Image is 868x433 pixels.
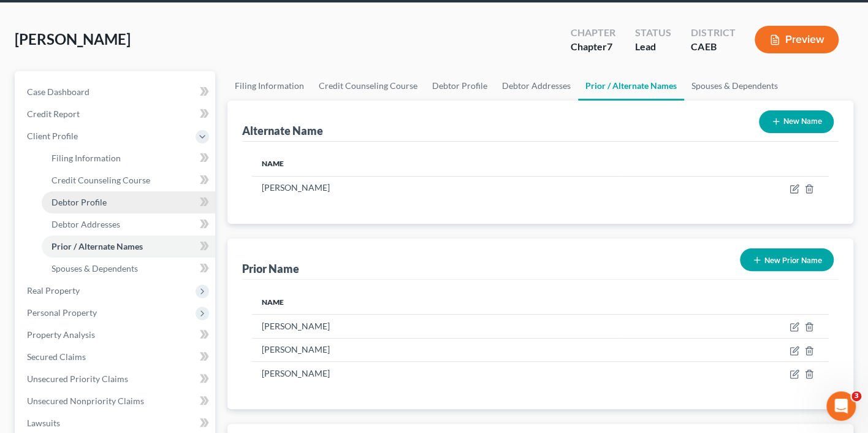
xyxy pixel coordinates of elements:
[51,153,121,163] span: Filing Information
[691,40,735,54] div: CAEB
[17,346,215,368] a: Secured Claims
[27,329,95,340] span: Property Analysis
[17,390,215,412] a: Unsecured Nonpriority Claims
[42,191,215,213] a: Debtor Profile
[42,147,215,169] a: Filing Information
[17,368,215,390] a: Unsecured Priority Claims
[252,361,622,385] td: [PERSON_NAME]
[252,289,622,314] th: Name
[51,197,107,207] span: Debtor Profile
[252,176,622,199] td: [PERSON_NAME]
[42,258,215,280] a: Spouses & Dependents
[571,26,615,40] div: Chapter
[227,71,311,101] a: Filing Information
[42,213,215,236] a: Debtor Addresses
[826,391,856,421] iframe: Intercom live chat
[851,391,861,401] span: 3
[635,40,671,54] div: Lead
[252,315,622,338] td: [PERSON_NAME]
[15,30,131,48] span: [PERSON_NAME]
[425,71,495,101] a: Debtor Profile
[27,109,80,119] span: Credit Report
[252,151,622,176] th: Name
[759,110,834,133] button: New Name
[578,71,684,101] a: Prior / Alternate Names
[17,103,215,125] a: Credit Report
[740,248,834,271] button: New Prior Name
[27,396,144,406] span: Unsecured Nonpriority Claims
[27,307,97,318] span: Personal Property
[27,418,60,428] span: Lawsuits
[242,123,323,138] div: Alternate Name
[17,81,215,103] a: Case Dashboard
[691,26,735,40] div: District
[27,351,86,362] span: Secured Claims
[635,26,671,40] div: Status
[252,338,622,361] td: [PERSON_NAME]
[607,40,612,52] span: 7
[42,236,215,258] a: Prior / Alternate Names
[27,285,80,296] span: Real Property
[311,71,425,101] a: Credit Counseling Course
[495,71,578,101] a: Debtor Addresses
[27,86,89,97] span: Case Dashboard
[51,241,143,251] span: Prior / Alternate Names
[27,131,78,141] span: Client Profile
[27,374,128,384] span: Unsecured Priority Claims
[17,324,215,346] a: Property Analysis
[242,261,299,276] div: Prior Name
[755,26,839,53] button: Preview
[42,169,215,191] a: Credit Counseling Course
[51,219,120,229] span: Debtor Addresses
[571,40,615,54] div: Chapter
[684,71,785,101] a: Spouses & Dependents
[51,263,138,274] span: Spouses & Dependents
[51,175,150,185] span: Credit Counseling Course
